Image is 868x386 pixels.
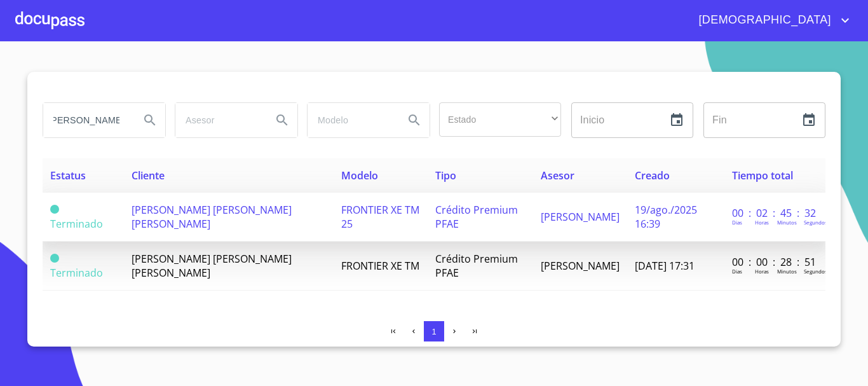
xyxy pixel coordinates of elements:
span: Modelo [341,169,378,183]
p: Segundos [804,219,827,226]
div: ​ [439,102,561,137]
p: Dias [732,268,742,275]
span: 1 [431,327,436,336]
input: search [43,103,130,137]
span: [DEMOGRAPHIC_DATA] [689,10,837,31]
span: Creado [635,169,670,183]
p: Segundos [804,268,827,275]
button: Search [267,105,297,135]
span: Terminado [50,266,103,280]
span: Estatus [50,169,86,183]
span: [PERSON_NAME] [541,210,620,224]
p: 00 : 02 : 45 : 32 [732,206,818,220]
span: Tiempo total [732,169,793,183]
input: search [308,103,394,137]
span: [PERSON_NAME] [PERSON_NAME] [PERSON_NAME] [132,252,292,280]
span: Crédito Premium PFAE [435,252,518,280]
span: Terminado [50,205,59,214]
span: FRONTIER XE TM 25 [341,203,419,231]
button: 1 [424,321,444,341]
span: Cliente [132,169,165,183]
span: [PERSON_NAME] [PERSON_NAME] [PERSON_NAME] [132,203,292,231]
span: Asesor [541,169,574,183]
span: Terminado [50,217,103,231]
p: 00 : 00 : 28 : 51 [732,255,818,269]
input: search [175,103,262,137]
span: 19/ago./2025 16:39 [635,203,697,231]
span: [PERSON_NAME] [541,259,620,273]
p: Dias [732,219,742,226]
button: Search [399,105,430,135]
span: Tipo [435,169,456,183]
p: Minutos [777,219,797,226]
p: Horas [755,268,769,275]
p: Horas [755,219,769,226]
span: [DATE] 17:31 [635,259,695,273]
button: account of current user [689,10,853,31]
span: Crédito Premium PFAE [435,203,518,231]
span: FRONTIER XE TM [341,259,419,273]
p: Minutos [777,268,797,275]
span: Terminado [50,254,59,263]
button: Search [135,105,165,135]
